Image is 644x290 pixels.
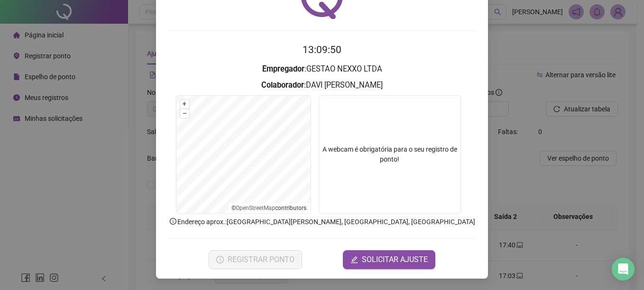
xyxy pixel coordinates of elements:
[262,64,304,73] strong: Empregador
[180,100,189,109] button: +
[231,205,308,211] li: © contributors.
[236,205,275,211] a: OpenStreetMap
[209,250,302,269] button: REGISTRAR PONTO
[167,63,477,75] h3: : GESTAO NEXXO LTDA
[180,109,189,118] button: –
[343,250,435,269] button: editSOLICITAR AJUSTE
[169,217,177,226] span: info-circle
[303,44,341,55] time: 13:09:50
[167,79,477,91] h3: : DAVI [PERSON_NAME]
[167,217,477,227] p: Endereço aprox. : [GEOGRAPHIC_DATA][PERSON_NAME], [GEOGRAPHIC_DATA], [GEOGRAPHIC_DATA]
[362,254,428,265] span: SOLICITAR AJUSTE
[319,95,461,214] div: A webcam é obrigatória para o seu registro de ponto!
[612,258,635,281] div: Open Intercom Messenger
[350,256,358,263] span: edit
[261,81,304,90] strong: Colaborador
